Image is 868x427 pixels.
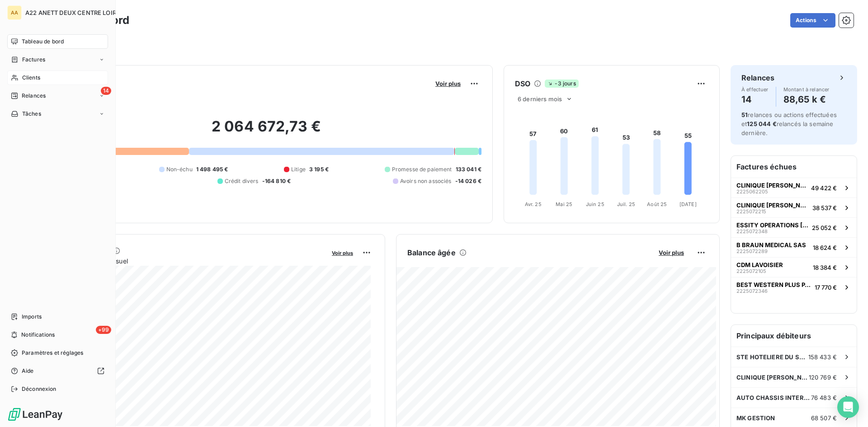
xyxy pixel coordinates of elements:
span: MK GESTION [736,414,775,422]
span: -164 810 € [262,177,291,185]
span: 17 770 € [815,284,837,291]
span: -3 jours [545,80,578,88]
div: AA [7,5,22,20]
span: Non-échu [166,165,193,174]
button: CDM LAVOISIER222507210518 384 € [731,257,857,277]
tspan: Juin 25 [586,201,604,207]
span: À effectuer [741,87,769,92]
h4: 14 [741,92,769,107]
span: 125 044 € [747,120,776,127]
button: CLINIQUE [PERSON_NAME] 2222507221538 537 € [731,197,857,217]
span: AUTO CHASSIS INTERNATIONAL [736,394,811,401]
h2: 2 064 672,73 € [51,117,481,145]
img: Logo LeanPay [7,407,63,422]
tspan: Juil. 25 [617,201,635,207]
span: 2225072105 [736,268,766,274]
span: 18 624 € [813,244,837,251]
button: Voir plus [329,249,356,257]
span: 3 195 € [309,165,329,174]
span: Relances [22,92,46,100]
span: 38 537 € [812,204,837,211]
span: Voir plus [435,80,461,87]
h6: Factures échues [731,156,857,178]
tspan: Mai 25 [556,201,572,207]
span: 68 507 € [811,414,837,422]
span: 25 052 € [812,224,837,231]
span: +99 [96,326,111,334]
tspan: Août 25 [647,201,667,207]
button: B BRAUN MEDICAL SAS222507228918 624 € [731,237,857,257]
span: 2225072215 [736,209,766,214]
button: Actions [790,13,835,28]
span: 6 derniers mois [518,95,562,103]
span: Notifications [21,331,55,339]
span: relances ou actions effectuées et relancés la semaine dernière. [741,111,837,136]
span: Déconnexion [22,385,57,393]
span: 2225072348 [736,229,768,234]
span: Crédit divers [225,177,259,185]
span: Voir plus [332,250,353,256]
span: Aide [22,367,34,375]
span: Imports [22,313,42,321]
h6: Relances [741,72,774,83]
h6: DSO [515,78,530,89]
span: 51 [741,111,748,118]
tspan: [DATE] [679,201,697,207]
span: Avoirs non associés [400,177,452,185]
span: 2225062205 [736,189,768,194]
span: STE HOTELIERE DU SH61QG [736,353,808,361]
h6: Principaux débiteurs [731,325,857,347]
span: Factures [22,56,45,64]
span: Litige [291,165,306,174]
span: 49 422 € [811,184,837,192]
button: Voir plus [433,80,463,88]
button: ESSITY OPERATIONS [GEOGRAPHIC_DATA]222507234825 052 € [731,217,857,237]
span: 2225072346 [736,288,768,294]
button: CLINIQUE [PERSON_NAME] 2222506220549 422 € [731,178,857,197]
span: 76 483 € [811,394,837,401]
tspan: Avr. 25 [525,201,542,207]
span: 158 433 € [808,353,837,361]
span: 14 [101,87,111,95]
span: CLINIQUE [PERSON_NAME] 2 [736,374,809,381]
h4: 88,65 k € [783,92,830,107]
span: Voir plus [659,249,684,256]
a: Aide [7,364,108,378]
span: CLINIQUE [PERSON_NAME] 2 [736,202,809,209]
button: BEST WESTERN PLUS PARIS SACLAY222507234617 770 € [731,277,857,297]
span: Chiffre d'affaires mensuel [51,256,325,266]
span: 133 041 € [456,165,481,174]
span: Promesse de paiement [392,165,452,174]
span: Tableau de bord [22,38,64,46]
span: 2225072289 [736,249,768,254]
span: BEST WESTERN PLUS PARIS SACLAY [736,281,811,288]
h6: Balance âgée [407,247,456,258]
span: Tâches [22,110,41,118]
span: 1 498 495 € [196,165,228,174]
span: -14 026 € [455,177,481,185]
span: A22 ANETT DEUX CENTRE LOIRE [25,9,120,16]
span: Clients [22,74,40,82]
span: CLINIQUE [PERSON_NAME] 2 [736,182,807,189]
span: Montant à relancer [783,87,830,92]
span: CDM LAVOISIER [736,261,783,268]
span: Paramètres et réglages [22,349,83,357]
span: ESSITY OPERATIONS [GEOGRAPHIC_DATA] [736,221,808,229]
div: Open Intercom Messenger [837,396,859,418]
span: 18 384 € [813,264,837,271]
span: B BRAUN MEDICAL SAS [736,241,806,249]
span: 120 769 € [809,374,837,381]
button: Voir plus [656,249,687,257]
